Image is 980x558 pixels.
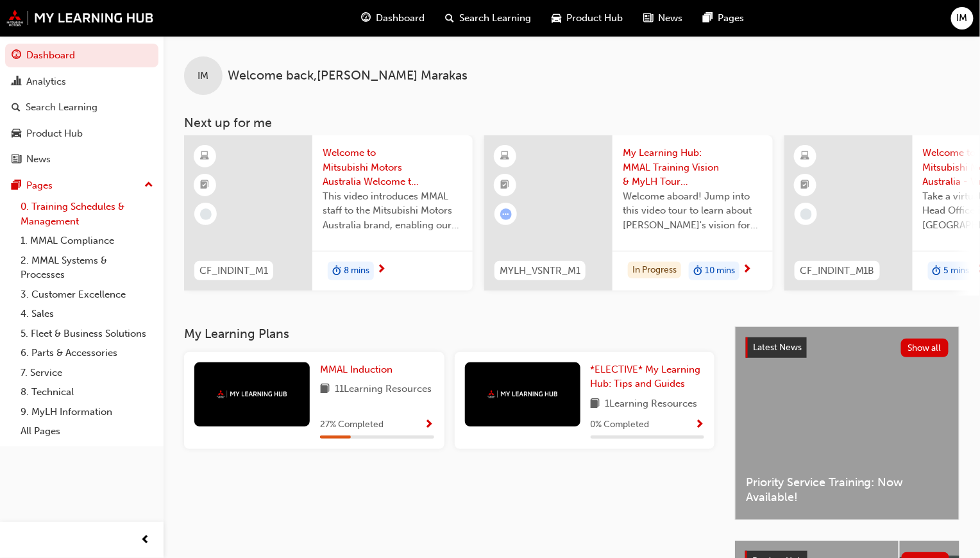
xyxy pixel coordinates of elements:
span: booktick-icon [201,177,210,194]
a: 6. Parts & Accessories [15,343,158,363]
span: book-icon [591,396,600,412]
span: duration-icon [933,263,942,280]
span: learningRecordVerb_ATTEMPT-icon [500,208,512,220]
a: All Pages [15,421,158,441]
a: guage-iconDashboard [351,5,435,31]
span: Dashboard [376,11,425,26]
a: 8. Technical [15,382,158,402]
span: 11 Learning Resources [335,382,432,398]
img: mmal [217,390,287,398]
span: car-icon [12,128,21,140]
span: duration-icon [693,263,702,280]
a: pages-iconPages [693,5,754,31]
a: 7. Service [15,363,158,383]
span: guage-icon [12,50,21,62]
a: news-iconNews [633,5,693,31]
a: Product Hub [5,122,158,146]
div: Product Hub [26,126,83,141]
a: Analytics [5,70,158,94]
a: 5. Fleet & Business Solutions [15,324,158,344]
span: news-icon [12,154,21,165]
span: pages-icon [703,10,713,26]
span: IM [198,69,209,83]
span: 0 % Completed [591,418,650,432]
h3: My Learning Plans [184,326,714,341]
span: This video introduces MMAL staff to the Mitsubishi Motors Australia brand, enabling our staff to ... [323,189,462,233]
span: Pages [718,11,744,26]
span: learningResourceType_ELEARNING-icon [501,148,510,165]
button: Show Progress [695,417,704,433]
span: Product Hub [566,11,623,26]
span: news-icon [643,10,653,26]
a: CF_INDINT_M1Welcome to Mitsubishi Motors Australia Welcome to Mitsubishi Motors Australia - Video... [184,135,473,291]
span: learningResourceType_ELEARNING-icon [201,148,210,165]
span: next-icon [376,264,386,276]
span: guage-icon [361,10,371,26]
span: book-icon [320,382,330,398]
button: Show Progress [425,417,434,433]
a: search-iconSearch Learning [435,5,541,31]
span: 5 mins [944,264,970,278]
a: Search Learning [5,96,158,119]
span: learningResourceType_ELEARNING-icon [801,148,810,165]
span: car-icon [552,10,561,26]
a: Dashboard [5,44,158,67]
span: learningRecordVerb_NONE-icon [200,208,212,220]
span: Latest News [753,342,802,353]
span: 8 mins [344,264,369,278]
a: car-iconProduct Hub [541,5,633,31]
span: News [658,11,682,26]
span: MYLH_VSNTR_M1 [500,264,580,278]
a: 0. Training Schedules & Management [15,197,158,231]
h3: Next up for me [164,115,980,130]
span: Welcome to Mitsubishi Motors Australia Welcome to Mitsubishi Motors Australia - Video (MMAL Induc... [323,146,462,189]
span: Priority Service Training: Now Available! [746,475,949,504]
img: mmal [6,10,154,26]
a: News [5,148,158,171]
a: Latest NewsShow allPriority Service Training: Now Available! [735,326,959,520]
div: Search Learning [26,100,97,115]
span: 10 mins [705,264,735,278]
img: mmal [487,390,558,398]
div: In Progress [628,262,681,279]
button: Show all [901,339,949,357]
a: *ELECTIVE* My Learning Hub: Tips and Guides [591,362,705,391]
span: chart-icon [12,76,21,88]
span: Search Learning [459,11,531,26]
div: Analytics [26,74,66,89]
a: Latest NewsShow all [746,337,949,358]
span: up-icon [144,177,153,194]
span: 27 % Completed [320,418,384,432]
a: 2. MMAL Systems & Processes [15,251,158,285]
span: prev-icon [141,532,151,548]
button: DashboardAnalyticsSearch LearningProduct HubNews [5,41,158,174]
button: IM [951,7,974,30]
button: Pages [5,174,158,198]
span: Show Progress [425,419,434,431]
div: News [26,152,51,167]
span: 1 Learning Resources [605,396,698,412]
a: 4. Sales [15,304,158,324]
a: 3. Customer Excellence [15,285,158,305]
a: MMAL Induction [320,362,398,377]
div: Pages [26,178,53,193]
a: MYLH_VSNTR_M1My Learning Hub: MMAL Training Vision & MyLH Tour (Elective)Welcome aboard! Jump int... [484,135,773,291]
span: CF_INDINT_M1 [199,264,268,278]
span: booktick-icon [801,177,810,194]
span: IM [957,11,968,26]
span: next-icon [742,264,752,276]
span: Show Progress [695,419,704,431]
a: 9. MyLH Information [15,402,158,422]
span: My Learning Hub: MMAL Training Vision & MyLH Tour (Elective) [623,146,763,189]
span: Welcome back , [PERSON_NAME] Marakas [228,69,468,83]
span: search-icon [12,102,21,114]
span: MMAL Induction [320,364,393,375]
a: 1. MMAL Compliance [15,231,158,251]
span: pages-icon [12,180,21,192]
span: *ELECTIVE* My Learning Hub: Tips and Guides [591,364,701,390]
span: search-icon [445,10,454,26]
span: booktick-icon [501,177,510,194]
span: learningRecordVerb_NONE-icon [800,208,812,220]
